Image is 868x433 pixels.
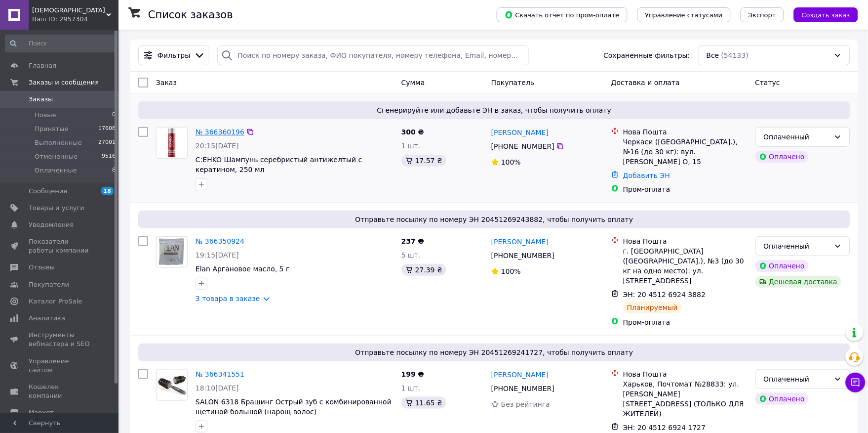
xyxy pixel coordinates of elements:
[401,128,424,136] span: 300 ₴
[196,237,244,245] a: № 366350924
[721,51,749,59] span: (54133)
[755,260,809,272] div: Оплачено
[196,128,244,136] a: № 366360196
[29,408,54,417] span: Маркет
[755,79,781,87] span: Статус
[401,79,425,87] span: Сумма
[29,237,91,255] span: Показатели работы компании
[749,11,776,19] span: Экспорт
[489,139,556,153] div: [PHONE_NUMBER]
[102,152,116,161] span: 9516
[401,251,421,259] span: 5 шт.
[501,267,521,275] span: 100%
[29,263,55,272] span: Отзывы
[148,9,233,21] h1: Список заказов
[401,384,421,392] span: 1 шт.
[707,50,719,60] span: Все
[196,142,239,150] span: 20:15[DATE]
[112,111,116,120] span: 0
[802,11,850,19] span: Создать заказ
[156,369,188,401] a: Фото товару
[491,128,549,137] a: [PERSON_NAME]
[401,237,424,245] span: 237 ₴
[401,155,446,167] div: 17.57 ₴
[157,370,187,400] img: Фото товару
[98,138,116,147] span: 27001
[611,79,680,87] span: Доставка и оплата
[156,236,188,268] a: Фото товару
[35,138,82,147] span: Выполненные
[29,357,91,375] span: Управление сайтом
[623,317,748,327] div: Пром-оплата
[505,10,620,19] span: Скачать отчет по пром-оплате
[29,383,91,400] span: Кошелек компании
[196,251,239,259] span: 19:15[DATE]
[497,7,628,22] button: Скачать отчет по пром-оплате
[637,7,731,22] button: Управление статусами
[156,79,177,87] span: Заказ
[29,78,99,87] span: Заказы и сообщения
[157,128,187,158] img: Фото товару
[196,398,392,416] a: SALON 6318 Брашинг Острый зуб с комбинированной щетиной большой (нарощ волос)
[35,152,78,161] span: Отмененные
[491,370,549,380] a: [PERSON_NAME]
[604,50,690,60] span: Сохраненные фильтры:
[158,50,190,60] span: Фильтры
[29,95,53,104] span: Заказы
[101,187,114,195] span: 18
[755,276,842,288] div: Дешевая доставка
[196,265,290,273] a: Elan Аргановое масло, 5 г
[401,264,446,276] div: 27.39 ₴
[489,249,556,262] div: [PHONE_NUMBER]
[491,79,535,87] span: Покупатель
[401,370,424,378] span: 199 ₴
[29,61,56,70] span: Главная
[764,374,830,385] div: Оплаченный
[764,241,830,252] div: Оплаченный
[142,347,846,357] span: Отправьте посылку по номеру ЭН 20451269241727, чтобы получить оплату
[755,151,809,163] div: Оплачено
[623,379,748,419] div: Харьков, Почтомат №28833: ул. [PERSON_NAME][STREET_ADDRESS] (ТОЛЬКО ДЛЯ ЖИТЕЛЕЙ)
[501,158,521,166] span: 100%
[32,15,118,24] div: Ваш ID: 2957304
[156,127,188,159] a: Фото товару
[794,7,858,22] button: Создать заказ
[645,11,723,19] span: Управление статусами
[142,105,846,115] span: Сгенерируйте или добавьте ЭН в заказ, чтобы получить оплату
[32,6,106,15] span: Харизма
[764,131,830,142] div: Оплаченный
[846,373,866,392] button: Чат с покупателем
[5,35,117,52] input: Поиск
[623,184,748,194] div: Пром-оплата
[401,397,446,409] div: 11.65 ₴
[29,280,69,289] span: Покупатели
[755,393,809,405] div: Оплачено
[401,142,421,150] span: 1 шт.
[35,111,56,120] span: Новые
[29,314,65,323] span: Аналитика
[623,369,748,379] div: Нова Пошта
[623,127,748,137] div: Нова Пошта
[623,236,748,246] div: Нова Пошта
[98,125,116,133] span: 17608
[196,384,239,392] span: 18:10[DATE]
[29,297,82,306] span: Каталог ProSale
[157,237,187,267] img: Фото товару
[29,331,91,348] span: Инструменты вебмастера и SEO
[29,187,67,196] span: Сообщения
[489,382,556,395] div: [PHONE_NUMBER]
[196,295,260,303] a: 3 товара в заказе
[623,302,682,313] div: Планируемый
[196,370,244,378] a: № 366341551
[196,156,362,173] a: C:EHKO Шампунь серебристый антижелтый с кератином, 250 мл
[29,204,84,213] span: Товары и услуги
[623,137,748,167] div: Черкаси ([GEOGRAPHIC_DATA].), №16 (до 30 кг): вул. [PERSON_NAME] О, 15
[501,400,550,408] span: Без рейтинга
[623,424,706,432] span: ЭН: 20 4512 6924 1727
[35,166,77,175] span: Оплаченные
[623,172,670,179] a: Добавить ЭН
[741,7,784,22] button: Экспорт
